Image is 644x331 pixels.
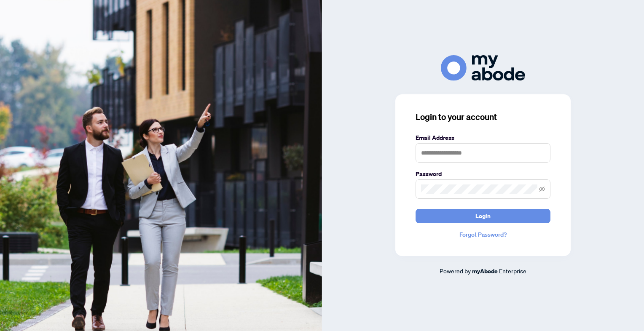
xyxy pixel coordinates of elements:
a: Forgot Password? [416,230,550,239]
h3: Login to your account [416,111,550,123]
span: Login [475,209,491,223]
label: Email Address [416,133,550,142]
span: Powered by [440,267,471,275]
label: Password [416,169,550,179]
span: Enterprise [499,267,526,275]
span: eye-invisible [539,186,545,192]
a: myAbode [472,267,498,276]
button: Login [416,209,550,223]
img: ma-logo [441,55,525,81]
